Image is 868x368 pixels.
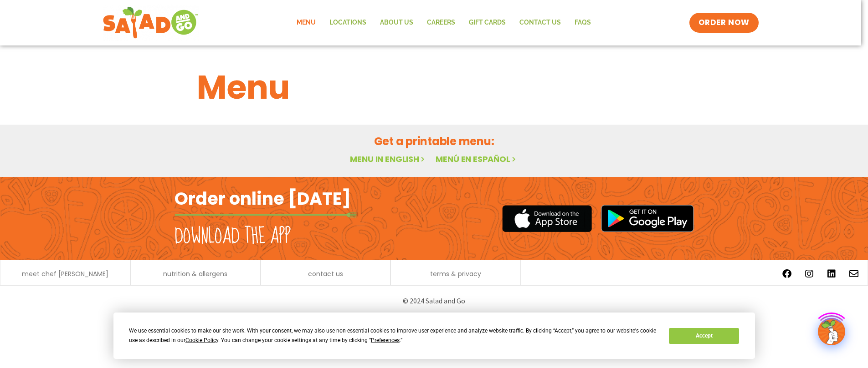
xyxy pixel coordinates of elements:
[175,187,351,210] h2: Order online [DATE]
[436,153,518,165] a: Menú en español
[420,12,462,33] a: Careers
[371,337,400,343] span: Preferences
[502,204,592,233] img: appstore
[179,295,689,307] p: © 2024 Salad and Go
[22,271,108,277] a: meet chef [PERSON_NAME]
[601,205,694,232] img: google_play
[175,212,357,217] img: fork
[113,313,755,359] div: Cookie Consent Prompt
[308,271,343,277] a: contact us
[197,63,672,112] h1: Menu
[129,326,658,345] div: We use essential cookies to make our site work. With your consent, we may also use non-essential ...
[103,5,199,41] img: new-SAG-logo-768×292
[430,271,481,277] a: terms & privacy
[462,12,513,33] a: GIFT CARDS
[350,153,426,165] a: Menu in English
[699,17,750,28] span: ORDER NOW
[197,133,672,149] h2: Get a printable menu:
[689,13,759,33] a: ORDER NOW
[175,224,291,249] h2: Download the app
[163,271,227,277] a: nutrition & allergens
[669,328,739,344] button: Accept
[513,12,568,33] a: Contact Us
[323,12,373,33] a: Locations
[373,12,420,33] a: About Us
[568,12,598,33] a: FAQs
[185,337,218,343] span: Cookie Policy
[290,12,323,33] a: Menu
[290,12,598,33] nav: Menu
